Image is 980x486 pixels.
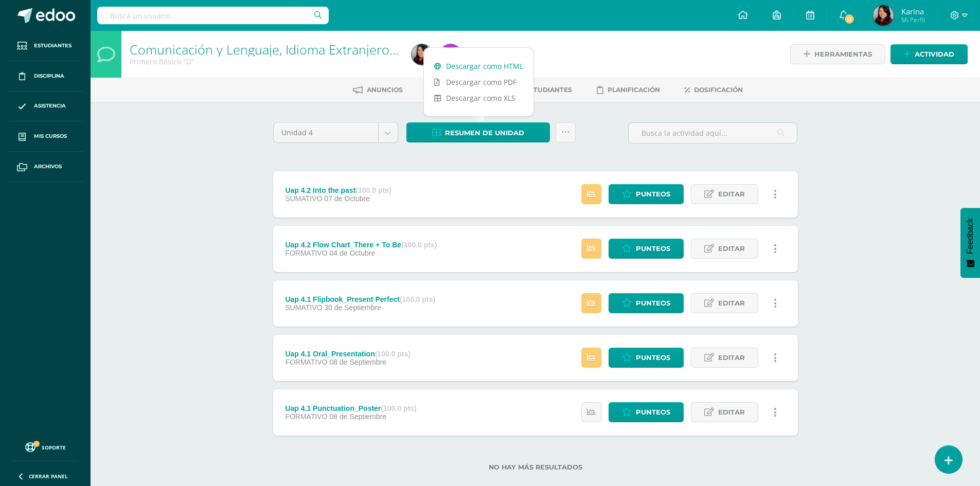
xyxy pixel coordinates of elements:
a: Comunicación y Lenguaje, Idioma Extranjero Inglés [130,41,427,58]
span: Asistencia [34,102,66,110]
span: Resumen de unidad [445,123,524,142]
div: Primero Básico 'D' [130,57,399,66]
span: Disciplina [34,72,64,80]
strong: (100.0 pts) [355,186,391,194]
span: Editar [718,403,745,422]
span: Planificación [608,86,660,94]
input: Busca un usuario... [97,7,329,24]
a: Punteos [609,293,684,313]
div: Uap 4.2 Flow Chart_There + To Be [285,241,437,249]
span: Editar [718,294,745,313]
span: Punteos [636,239,670,258]
h1: Comunicación y Lenguaje, Idioma Extranjero Inglés [130,42,399,57]
strong: (100.0 pts) [400,295,435,303]
span: Actividad [915,45,954,64]
div: Uap 4.1 Oral_Presentation [285,350,411,358]
input: Busca la actividad aquí... [629,123,797,143]
a: Punteos [609,348,684,368]
span: Anuncios [367,86,403,94]
strong: (100.0 pts) [401,241,437,249]
span: Cerrar panel [29,473,68,480]
span: FORMATIVO [285,412,327,421]
a: Descargar como XLS [424,90,533,106]
span: Archivos [34,163,62,171]
span: Punteos [636,348,670,367]
a: Resumen de unidad [406,122,550,142]
a: Planificación [597,82,660,98]
button: Feedback - Mostrar encuesta [960,208,980,278]
span: SUMATIVO [285,194,322,203]
span: FORMATIVO [285,249,327,257]
a: Punteos [609,184,684,204]
a: Dosificación [685,82,743,98]
span: Punteos [636,403,670,422]
a: Punteos [609,239,684,259]
span: Herramientas [814,45,872,64]
span: Editar [718,239,745,258]
label: No hay más resultados [273,463,798,471]
a: Archivos [8,152,82,182]
span: 30 de Septiembre [324,303,381,312]
strong: (100.0 pts) [375,350,411,358]
a: Descargar como PDF [424,74,533,90]
span: Punteos [636,185,670,204]
span: Unidad 4 [281,123,370,142]
img: 2b2d077cd3225eb4770a88151ad57b39.png [873,5,894,26]
a: Disciplina [8,61,82,92]
span: Estudiantes [34,42,72,50]
span: Soporte [42,444,66,451]
div: Uap 4.2 Into the past [285,186,391,194]
span: Mi Perfil [901,15,925,24]
a: Estudiantes [8,31,82,61]
strong: (100.0 pts) [381,404,416,412]
a: Anuncios [353,82,403,98]
span: FORMATIVO [285,358,327,366]
img: 2b2d077cd3225eb4770a88151ad57b39.png [412,44,432,65]
span: Karina [901,6,925,16]
a: Descargar como HTML [424,58,533,74]
span: Dosificación [694,86,743,94]
span: 07 de Octubre [324,194,370,203]
a: Estudiantes [510,82,572,98]
span: SUMATIVO [285,303,322,312]
a: Asistencia [8,92,82,122]
a: Herramientas [790,44,885,64]
span: Mis cursos [34,132,67,140]
a: Punteos [609,402,684,422]
a: Mis cursos [8,121,82,152]
span: 08 de Septiembre [329,412,386,421]
a: Unidad 4 [274,123,398,142]
span: Editar [718,348,745,367]
span: Estudiantes [525,86,572,94]
a: Soporte [12,440,78,454]
span: 12 [844,13,855,25]
span: Punteos [636,294,670,313]
div: Uap 4.1 Flipbook_Present Perfect [285,295,435,303]
img: 911ff7f6a042b5aa398555e087fa27a6.png [440,44,461,65]
div: Uap 4.1 Punctuation_Poster [285,404,416,412]
span: Feedback [966,218,975,254]
a: Actividad [890,44,968,64]
span: Editar [718,185,745,204]
span: 04 de Octubre [329,249,375,257]
span: 08 de Septiembre [329,358,386,366]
